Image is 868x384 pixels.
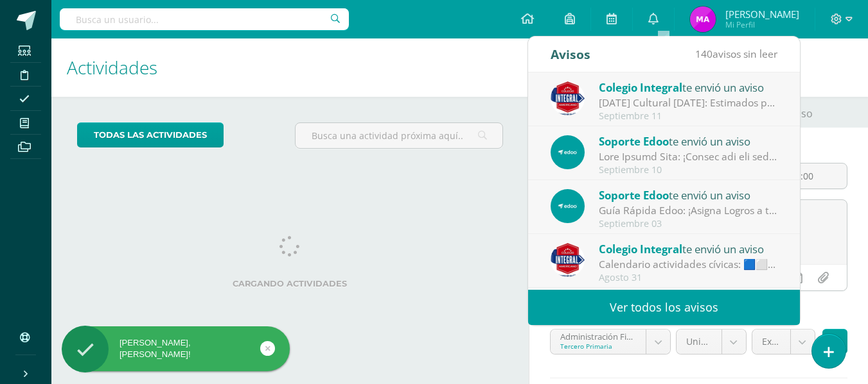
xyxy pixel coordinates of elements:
span: Soporte Edoo [599,188,669,203]
div: Septiembre 10 [599,165,777,176]
div: Tercero Primaria [560,342,636,351]
img: 3d8ecf278a7f74c562a74fe44b321cd5.png [551,243,585,277]
div: Septiembre 11 [599,111,777,122]
input: Busca un usuario... [60,8,349,30]
div: Guía Rápida Edoo: ¡Asigna Logros a tus Estudiantes y Motívalos en su Aprendizaje!: En Edoo, sabem... [599,203,777,218]
span: [PERSON_NAME] [725,8,799,21]
h1: Actividades [67,38,513,97]
div: Septiembre 03 [599,219,777,230]
div: Guía Rápida Edoo: ¡Conoce qué son los Bolsones o Divisiones de Nota!: En Edoo, buscamos que cada ... [599,149,777,164]
a: Unidad 4 [677,330,746,354]
img: e4bfb1306657ee1b3f04ec402857feb8.png [551,189,585,223]
div: Agosto 31 [599,272,777,283]
input: Busca una actividad próxima aquí... [296,123,502,148]
a: Administración Financiera 'A'Tercero Primaria [551,330,670,354]
img: 0b5bb679c4e009f27ddc545201dd55b4.png [690,6,716,32]
img: e4bfb1306657ee1b3f04ec402857feb8.png [551,135,585,169]
div: Administración Financiera 'A' [560,330,636,342]
span: avisos sin leer [695,47,777,61]
span: Colegio Integral [599,80,682,95]
label: Cargando actividades [77,279,503,288]
span: Examen (40.0%) [762,330,781,354]
span: Colegio Integral [599,242,682,256]
div: Avisos [551,37,590,72]
div: te envió un aviso [599,133,777,149]
a: Ver todos los avisos [528,290,800,325]
div: [PERSON_NAME], [PERSON_NAME]! [62,337,290,360]
span: Soporte Edoo [599,134,669,149]
div: te envió un aviso [599,79,777,96]
a: todas las Actividades [77,122,224,147]
div: te envió un aviso [599,187,777,203]
span: 140 [695,47,713,61]
div: Mañana Cultural 12 de septiembre: Estimados padres de familia tomar en cuenta el horario de salid... [599,96,777,110]
span: Mi Perfil [725,19,799,30]
div: te envió un aviso [599,240,777,257]
img: 3d8ecf278a7f74c562a74fe44b321cd5.png [551,81,585,115]
a: Examen (40.0%) [752,330,815,354]
span: Unidad 4 [686,330,712,354]
div: Calendario actividades cívicas: 🟦⬜️🟦Iniciamos con emoción nuestra primera semana de actividades c... [599,257,777,272]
